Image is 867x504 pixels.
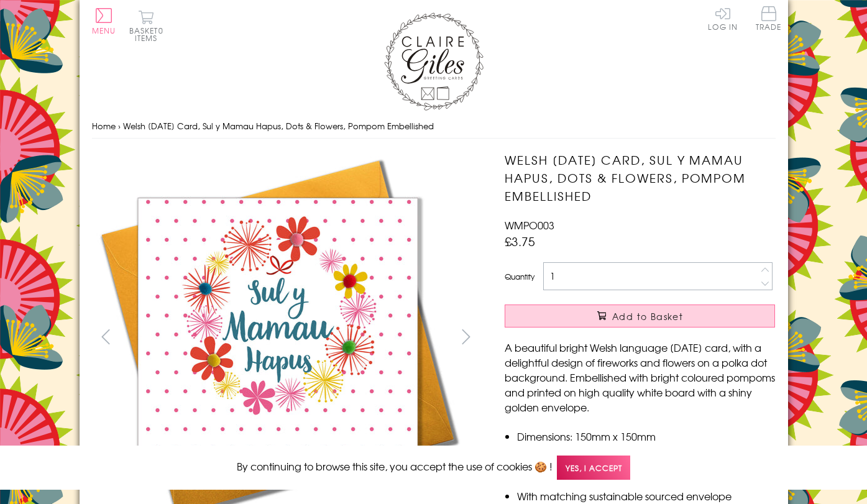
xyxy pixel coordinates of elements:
span: Trade [756,6,782,30]
label: Quantity [505,271,534,282]
img: Welsh Mother's Day Card, Sul y Mamau Hapus, Dots & Flowers, Pompom Embellished [480,151,853,491]
span: Menu [92,25,116,36]
a: Home [92,120,116,132]
span: £3.75 [505,232,535,250]
li: Dimensions: 150mm x 150mm [517,429,775,444]
button: prev [92,323,120,351]
button: Menu [92,8,116,34]
button: next [452,323,480,351]
button: Add to Basket [505,305,775,328]
li: With matching sustainable sourced envelope [517,488,775,503]
span: Add to Basket [612,310,683,323]
span: WMPO003 [505,218,554,232]
p: A beautiful bright Welsh language [DATE] card, with a delightful design of fireworks and flowers ... [505,340,775,415]
span: Welsh [DATE] Card, Sul y Mamau Hapus, Dots & Flowers, Pompom Embellished [123,120,434,132]
img: Claire Giles Greetings Cards [384,12,484,111]
a: Log In [708,6,738,30]
nav: breadcrumbs [92,114,776,139]
a: Trade [756,6,782,33]
span: › [118,120,121,132]
span: Yes, I accept [557,456,630,480]
li: Blank inside for your own message [517,444,775,459]
span: 0 items [135,25,163,44]
h1: Welsh [DATE] Card, Sul y Mamau Hapus, Dots & Flowers, Pompom Embellished [505,151,775,204]
button: Basket0 items [129,10,163,42]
